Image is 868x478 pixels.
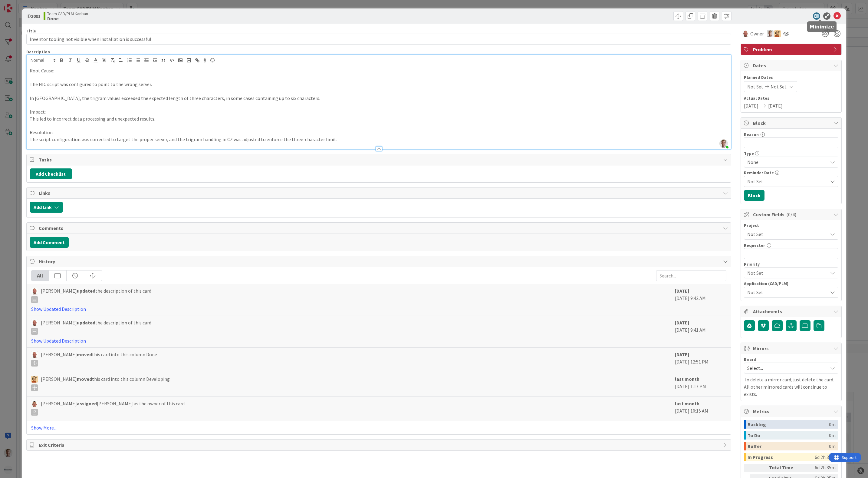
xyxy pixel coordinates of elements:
span: Not Set [771,83,787,90]
b: [DATE] [675,351,689,357]
b: updated [77,320,95,326]
div: In Progress [748,453,815,461]
button: Block [744,190,764,201]
b: 2091 [31,13,41,19]
div: Total Time [769,464,802,472]
span: [PERSON_NAME] this card into this column Developing [41,375,170,391]
div: 0m [829,420,836,429]
div: [DATE] 9:41 AM [675,319,726,344]
p: To delete a mirror card, just delete the card. All other mirrored cards will continue to exists. [744,376,838,398]
label: Reason [744,132,759,137]
span: [PERSON_NAME] [PERSON_NAME] as the owner of this card [41,400,185,416]
p: The script configuration was corrected to target the proper server, and the trigram handling in C... [30,136,728,143]
span: Tasks [39,156,720,163]
img: RH [31,376,38,383]
a: Show More... [31,424,727,431]
span: Not Set [747,269,825,277]
span: Metrics [753,408,830,415]
b: [DATE] [675,288,689,294]
p: Root Cause: [30,67,728,74]
button: Add Link [30,202,63,213]
div: Priority [744,262,838,266]
label: Title [26,28,36,34]
span: Actual Dates [744,95,838,101]
div: To Do [748,431,829,440]
span: [PERSON_NAME] the description of this card [41,287,151,303]
p: This led to incorrect data processing and unexpected results. [30,115,728,122]
b: last month [675,400,699,407]
span: ID [26,12,41,20]
div: All [31,271,49,281]
span: Description [26,49,50,55]
span: Attachments [753,308,830,315]
img: RK [31,351,38,358]
div: 6d 2h 35m [815,453,836,461]
div: Application (CAD/PLM) [744,281,838,286]
div: Buffer [748,442,829,450]
span: Support [13,1,28,8]
input: Search... [656,270,726,281]
img: BO [767,30,774,37]
label: Requester [744,243,765,248]
img: RH [774,30,781,37]
span: Block [753,119,830,127]
span: Mirrors [753,345,830,352]
span: Links [39,189,720,197]
b: assigned [77,400,97,407]
div: Backlog [748,420,829,429]
p: In [GEOGRAPHIC_DATA], the trigram values exceeded the expected length of three characters, in som... [30,95,728,102]
div: [DATE] 12:51 PM [675,351,726,369]
div: [DATE] 1:17 PM [675,375,726,393]
img: RK [742,30,749,37]
b: Done [47,16,88,21]
img: RK [31,288,38,294]
span: Not Set [747,230,825,238]
p: The HIC script was configured to point to the wrong server. [30,81,728,88]
span: Not Set [747,289,828,296]
button: Add Comment [30,237,69,248]
span: Problem [753,46,830,53]
span: History [39,258,720,265]
img: TJ [31,400,38,407]
span: [PERSON_NAME] the description of this card [41,319,151,335]
img: wcnZX6agx0LZymSJWi19dcFDGpotxhoz.jpeg [719,139,728,148]
b: updated [77,288,95,294]
span: ( 0/4 ) [786,211,796,217]
p: Impact: [30,108,728,115]
span: Reminder Date [744,171,774,175]
p: Resolution: [30,129,728,136]
span: Exit Criteria [39,441,720,449]
div: 6d 2h 35m [805,464,836,472]
b: [DATE] [675,320,689,326]
span: [DATE] [744,102,758,109]
b: moved [77,376,92,382]
span: Planned Dates [744,74,838,81]
span: Select... [747,364,825,372]
div: Project [744,223,838,227]
div: 0m [829,442,836,450]
span: [DATE] [768,102,783,109]
span: Comments [39,224,720,232]
span: None [747,158,825,166]
span: Team CAD/PLM Kanban [47,11,88,16]
span: Dates [753,62,830,69]
b: moved [77,351,92,357]
h5: Minimize [810,24,834,30]
div: [DATE] 10:15 AM [675,400,726,418]
img: RK [31,320,38,326]
button: Add Checklist [30,168,72,179]
span: Custom Fields [753,211,830,218]
div: [DATE] 9:42 AM [675,287,726,313]
a: Show Updated Description [31,338,86,344]
span: Type [744,151,754,155]
input: type card name here... [26,34,732,45]
span: [PERSON_NAME] this card into this column Done [41,351,157,367]
b: last month [675,376,699,382]
span: Owner [750,30,764,37]
span: Not Set [747,83,763,90]
a: Show Updated Description [31,306,86,312]
div: 0m [829,431,836,440]
span: Not Set [747,178,828,185]
span: Board [744,357,756,361]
